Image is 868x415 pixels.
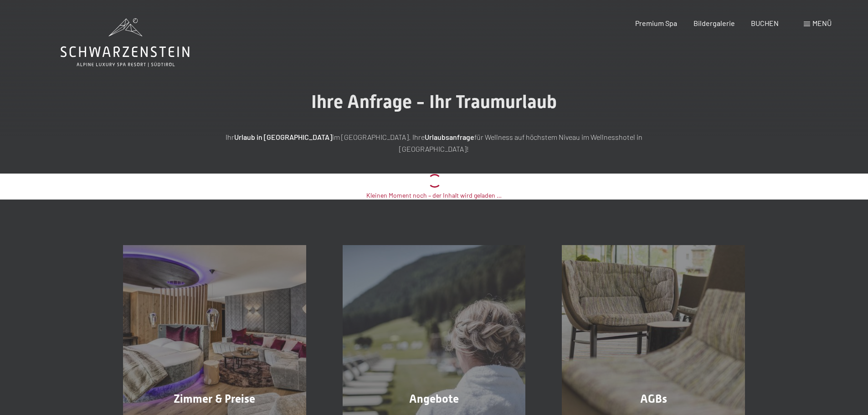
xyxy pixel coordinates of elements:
span: Angebote [409,392,459,405]
span: AGBs [640,392,667,405]
strong: Urlaubsanfrage [425,133,474,141]
div: Kleinen Moment noch – der Inhalt wird geladen … [123,191,745,200]
a: Bildergalerie [693,19,735,27]
a: Premium Spa [635,19,677,27]
p: Ihr im [GEOGRAPHIC_DATA]. Ihre für Wellness auf höchstem Niveau im Wellnesshotel in [GEOGRAPHIC_D... [206,131,662,154]
span: Menü [812,19,832,27]
span: Zimmer & Preise [174,392,255,405]
a: BUCHEN [751,19,779,27]
strong: Urlaub in [GEOGRAPHIC_DATA] [234,133,332,141]
span: Ihre Anfrage - Ihr Traumurlaub [311,91,557,113]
